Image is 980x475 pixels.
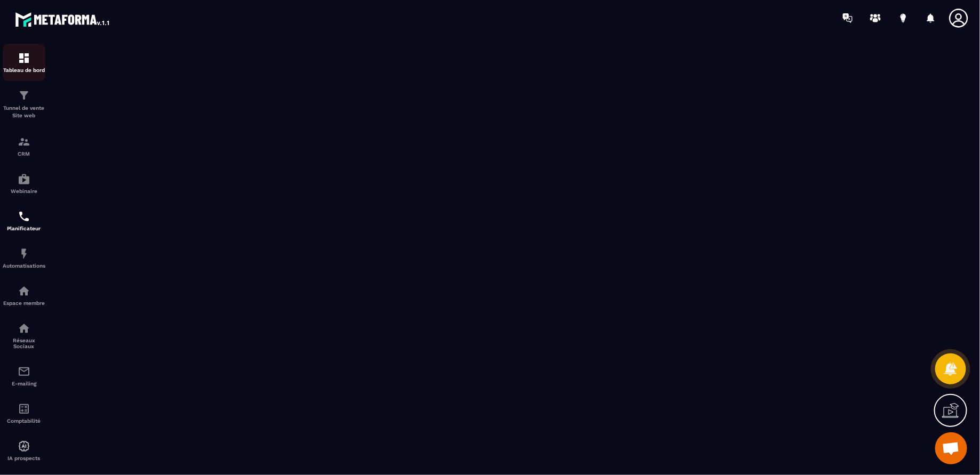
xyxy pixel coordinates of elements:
[3,188,45,194] p: Webinaire
[3,44,45,81] a: formationformationTableau de bord
[3,165,45,202] a: automationsautomationsWebinaire
[18,402,30,415] img: accountant
[3,239,45,277] a: automationsautomationsAutomatisations
[3,226,45,231] p: Planificateur
[18,52,30,65] img: formation
[3,314,45,357] a: social-networksocial-networkRéseaux Sociaux
[3,395,45,432] a: accountantaccountantComptabilité
[3,127,45,165] a: formationformationCRM
[18,135,30,148] img: formation
[18,365,30,378] img: email
[3,81,45,127] a: formationformationTunnel de vente Site web
[18,173,30,186] img: automations
[3,104,45,119] p: Tunnel de vente Site web
[3,151,45,157] p: CRM
[18,322,30,335] img: social-network
[18,440,30,453] img: automations
[3,381,45,387] p: E-mailing
[3,357,45,395] a: emailemailE-mailing
[18,210,30,223] img: scheduler
[3,202,45,239] a: schedulerschedulerPlanificateur
[18,89,30,102] img: formation
[18,247,30,260] img: automations
[3,67,45,73] p: Tableau de bord
[3,455,45,461] p: IA prospects
[3,263,45,269] p: Automatisations
[3,277,45,314] a: automationsautomationsEspace membre
[3,418,45,424] p: Comptabilité
[3,300,45,306] p: Espace membre
[18,285,30,297] img: automations
[15,10,111,29] img: logo
[3,337,45,349] p: Réseaux Sociaux
[935,432,967,464] div: Ouvrir le chat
